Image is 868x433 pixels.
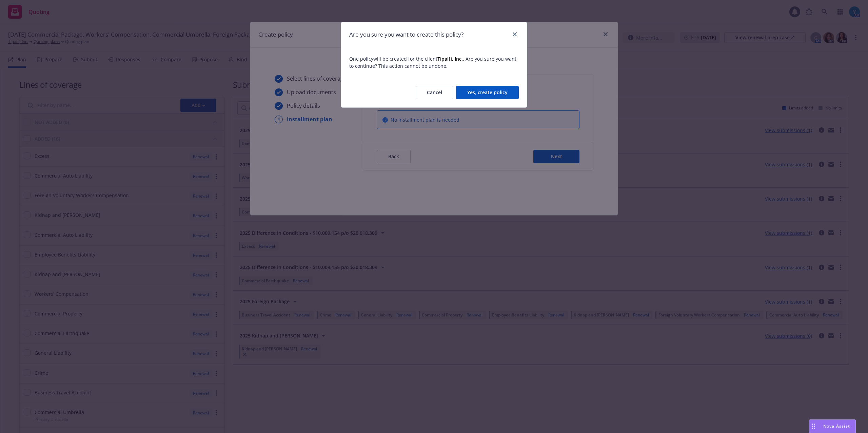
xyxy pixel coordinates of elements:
button: Nova Assist [809,419,856,433]
h1: Are you sure you want to create this policy? [349,30,463,39]
span: One policy will be created for the client . Are you sure you want to continue? This action cannot... [349,55,519,69]
span: Nova Assist [823,423,850,429]
strong: Tipalti, Inc. [437,56,463,62]
button: Yes, create policy [456,86,519,99]
div: Drag to move [809,420,818,433]
button: Cancel [416,86,453,99]
a: close [511,30,519,38]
